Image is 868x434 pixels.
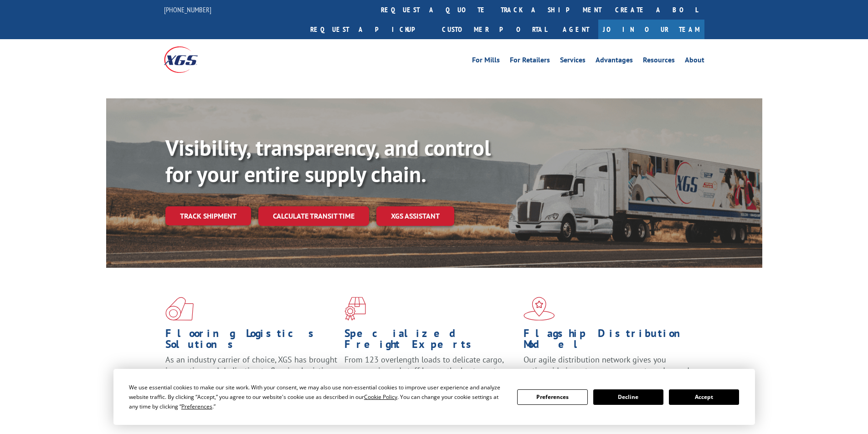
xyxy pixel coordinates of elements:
a: Advantages [596,56,633,66]
a: Services [560,56,586,66]
img: xgs-icon-focused-on-flooring-red [344,297,366,321]
a: [PHONE_NUMBER] [164,5,211,14]
h1: Flagship Distribution Model [524,328,696,354]
a: Customer Portal [435,20,554,39]
p: From 123 overlength loads to delicate cargo, our experienced staff knows the best way to move you... [344,354,517,395]
img: xgs-icon-total-supply-chain-intelligence-red [165,297,194,321]
div: Cookie Consent Prompt [113,369,755,425]
span: Our agile distribution network gives you nationwide inventory management on demand. [524,354,691,376]
a: Resources [643,56,675,66]
button: Decline [593,389,663,405]
h1: Flooring Logistics Solutions [165,328,338,354]
img: xgs-icon-flagship-distribution-model-red [524,297,555,321]
a: For Mills [472,56,500,66]
button: Preferences [517,389,587,405]
a: Agent [554,20,598,39]
a: XGS ASSISTANT [376,206,454,226]
a: About [685,56,704,66]
a: For Retailers [510,56,550,66]
button: Accept [669,389,739,405]
h1: Specialized Freight Experts [344,328,517,354]
span: Cookie Policy [364,393,397,401]
a: Track shipment [165,206,251,225]
span: As an industry carrier of choice, XGS has brought innovation and dedication to flooring logistics... [165,354,337,387]
a: Join Our Team [598,20,704,39]
div: We use essential cookies to make our site work. With your consent, we may also use non-essential ... [129,383,506,411]
span: Preferences [181,403,212,410]
b: Visibility, transparency, and control for your entire supply chain. [165,133,491,188]
a: Calculate transit time [258,206,369,226]
a: Request a pickup [303,20,435,39]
